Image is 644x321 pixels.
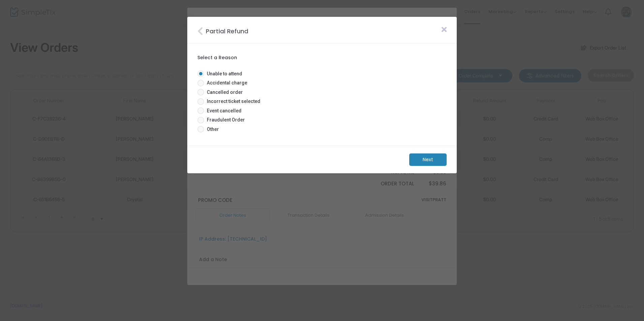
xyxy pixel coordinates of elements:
span: Other [204,126,219,133]
m-button: Next [409,153,447,166]
span: Unable to attend [204,70,242,77]
span: Cancelled order [204,89,243,96]
span: Incorrect ticket selected [204,98,260,105]
i: Close [197,27,206,36]
label: Select a Reason [197,54,447,61]
m-panel-title: Partial Refund [197,24,248,36]
span: Event cancelled [204,107,241,114]
span: Fraudulent Order [204,116,245,123]
span: Accidental charge [204,79,247,86]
